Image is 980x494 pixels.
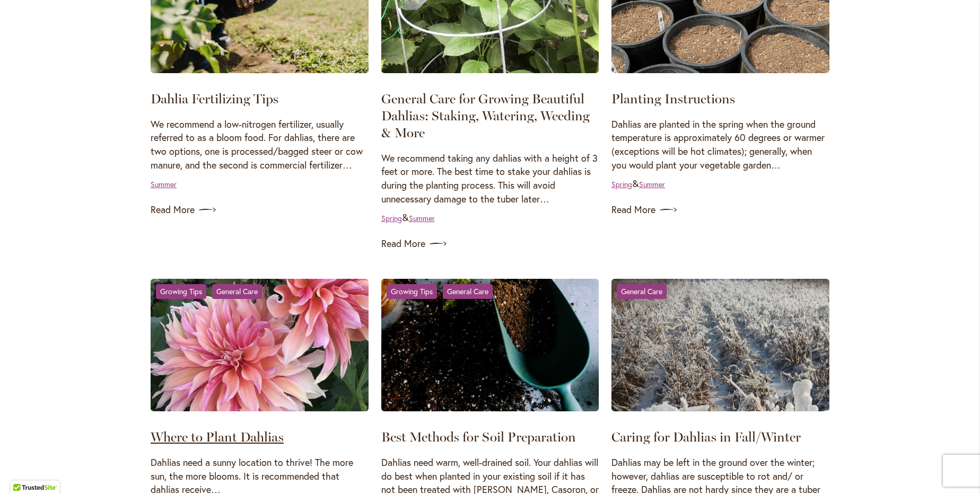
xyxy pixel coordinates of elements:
[381,279,599,415] a: Best Methods for Soil Preparation
[381,211,435,225] div: &
[611,201,829,218] a: Read More
[381,429,576,445] a: Best Methods for Soil Preparation
[611,91,735,107] a: Planting Instructions
[381,152,599,206] p: We recommend taking any dahlias with a height of 3 feet or more. The best time to stake your dahl...
[151,429,284,445] a: Where to Plant Dahlias
[199,201,216,218] img: arrow icon
[156,284,206,299] a: Growing Tips
[660,201,677,218] img: arrow icon
[151,279,369,415] a: Where to Plant Dahlias
[151,279,369,411] img: Where to Plant Dahlias
[151,179,177,189] a: Summer
[611,279,829,415] a: Caring for Dahlias in Fall/Winter
[212,284,262,299] a: General Care
[381,235,599,252] a: Read More
[151,91,278,107] a: Dahlia Fertilizing Tips
[156,284,267,299] div: &
[611,179,632,189] a: Spring
[387,284,498,299] div: &
[381,279,599,411] img: Best Methods for Soil Preparation
[611,177,665,191] div: &
[151,201,369,218] a: Read More
[8,456,38,486] iframe: Launch Accessibility Center
[409,213,435,223] a: Summer
[639,179,665,189] a: Summer
[611,279,829,411] img: Caring for Dahlias in Fall/Winter
[381,213,402,223] a: Spring
[443,284,493,299] a: General Care
[611,429,801,445] a: Caring for Dahlias in Fall/Winter
[387,284,437,299] a: Growing Tips
[430,235,447,252] img: arrow icon
[381,91,590,140] a: General Care for Growing Beautiful Dahlias: Staking, Watering, Weeding & More
[151,118,369,172] p: We recommend a low-nitrogen fertilizer, usually referred to as a bloom food. For dahlias, there a...
[611,118,829,172] p: Dahlias are planted in the spring when the ground temperature is approximately 60 degrees or warm...
[617,284,667,299] a: General Care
